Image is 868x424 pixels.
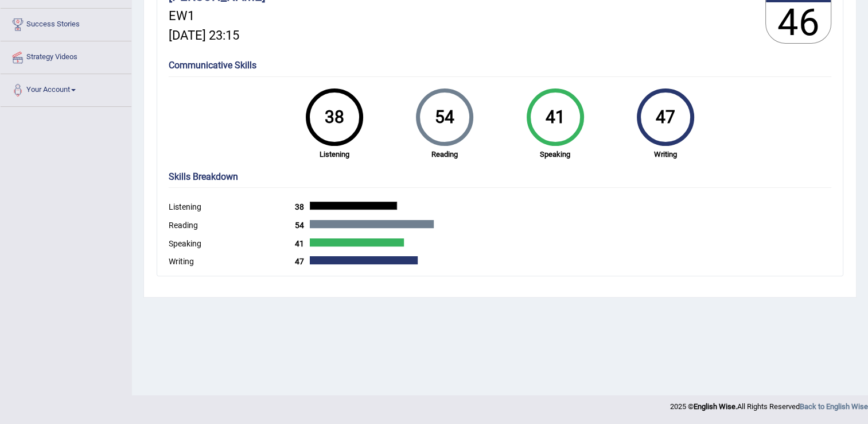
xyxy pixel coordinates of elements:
[295,202,310,211] b: 38
[313,93,356,141] div: 38
[644,93,687,141] div: 47
[800,402,868,411] a: Back to English Wise
[295,257,310,266] b: 47
[694,402,737,411] strong: English Wise.
[534,93,577,141] div: 41
[169,9,266,23] h5: EW1
[766,2,831,44] h3: 46
[295,221,310,230] b: 54
[1,9,131,37] a: Success Stories
[169,29,266,43] h5: [DATE] 23:15
[169,256,295,268] label: Writing
[169,201,295,213] label: Listening
[1,74,131,103] a: Your Account
[169,238,295,250] label: Speaking
[1,41,131,70] a: Strategy Videos
[395,149,495,160] strong: Reading
[506,149,605,160] strong: Speaking
[169,172,831,182] h4: Skills Breakdown
[616,149,715,160] strong: Writing
[285,149,384,160] strong: Listening
[423,93,466,141] div: 54
[670,395,868,412] div: 2025 © All Rights Reserved
[295,239,310,248] b: 41
[169,219,295,232] label: Reading
[169,60,831,71] h4: Communicative Skills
